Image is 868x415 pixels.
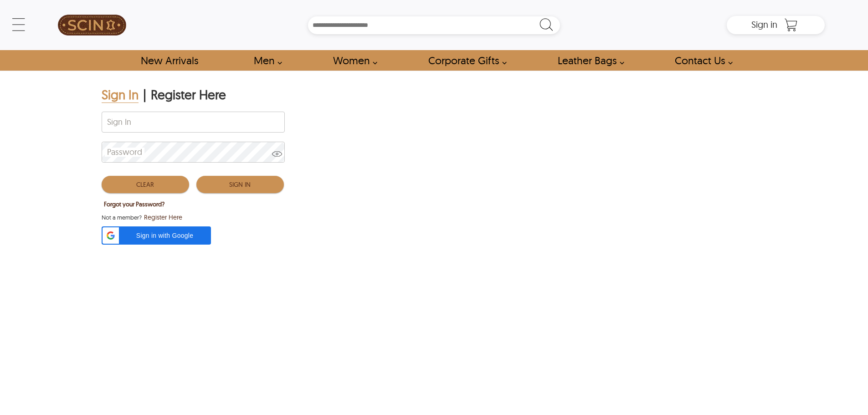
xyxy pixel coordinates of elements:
span: Sign in with Google [124,231,205,240]
div: | [143,87,146,103]
button: Clear [102,176,189,193]
span: Sign in [751,19,777,30]
a: Shopping Cart [782,18,800,32]
span: Register Here [144,213,182,222]
a: Sign in [751,22,777,29]
div: Register Here [151,87,226,103]
span: Not a member? [102,213,142,222]
div: Sign in with Google [102,226,211,245]
a: Shop Leather Corporate Gifts [418,50,512,71]
a: shop men's leather jackets [243,50,287,71]
a: Shop Women Leather Jackets [323,50,382,71]
button: Sign In [196,176,284,193]
a: Shop New Arrivals [130,50,208,71]
a: SCIN [43,5,141,46]
button: Forgot your Password? [102,198,167,210]
a: Shop Leather Bags [547,50,629,71]
div: Sign In [102,87,139,103]
img: SCIN [58,5,126,46]
a: contact-us [664,50,738,71]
